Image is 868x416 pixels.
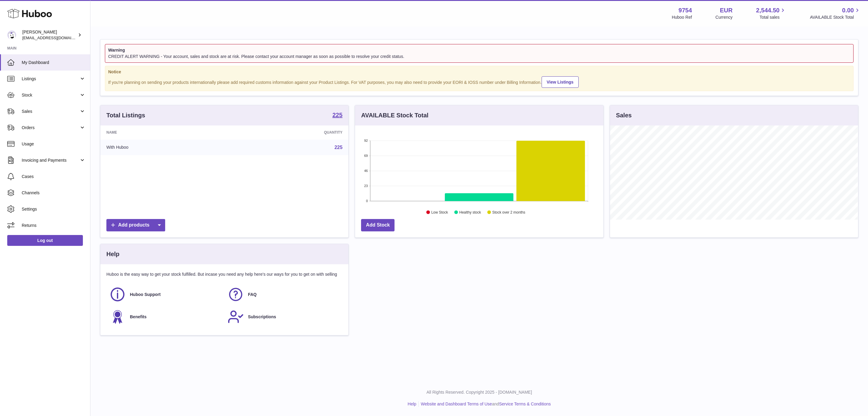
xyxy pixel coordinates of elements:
span: Subscriptions [248,314,276,320]
a: Subscriptions [228,309,340,325]
span: 0.00 [842,6,854,14]
span: Settings [22,206,86,212]
a: Log out [7,235,83,246]
td: With Huboo [100,140,231,155]
span: 2,544.50 [756,6,780,14]
a: Benefits [109,309,222,325]
span: FAQ [248,292,257,297]
text: 92 [364,139,368,143]
img: info@fieldsluxury.london [7,30,16,40]
span: Stock [22,92,79,98]
text: Stock over 2 months [492,210,525,214]
span: Usage [22,141,86,147]
span: AVAILABLE Stock Total [810,14,861,20]
span: Returns [22,223,86,228]
span: Huboo Support [130,292,161,297]
a: View Listings [542,76,579,88]
a: Huboo Support [109,286,222,303]
span: Total sales [759,14,786,20]
span: Orders [22,125,79,131]
h3: AVAILABLE Stock Total [361,111,428,119]
span: [EMAIL_ADDRESS][DOMAIN_NAME] [22,35,89,40]
a: 0.00 AVAILABLE Stock Total [810,6,861,20]
h3: Help [106,250,119,258]
a: Add Stock [361,219,395,231]
th: Quantity [231,125,348,139]
span: Sales [22,109,79,114]
text: 23 [364,184,368,188]
div: Huboo Ref [672,14,692,20]
a: Add products [106,219,165,231]
text: 0 [366,199,368,203]
div: CREDIT ALERT WARNING - Your account, sales and stock are at risk. Please contact your account man... [108,54,850,59]
a: Service Terms & Conditions [499,402,551,406]
h3: Sales [616,111,632,119]
div: [PERSON_NAME] [22,29,77,41]
li: and [419,401,551,407]
span: Listings [22,76,79,82]
span: Benefits [130,314,146,320]
text: Low Stock [431,210,448,214]
th: Name [100,125,231,139]
p: Huboo is the easy way to get your stock fulfilled. But incase you need any help here's our ways f... [106,272,342,277]
span: Cases [22,174,86,179]
div: Currency [715,14,733,20]
h3: Total Listings [106,111,145,119]
text: Healthy stock [459,210,481,214]
strong: 9754 [678,6,692,14]
a: 225 [335,145,343,150]
a: FAQ [228,286,340,303]
span: Invoicing and Payments [22,157,79,163]
div: If you're planning on sending your products internationally please add required customs informati... [108,76,850,88]
strong: Notice [108,69,850,75]
span: My Dashboard [22,60,86,65]
a: Help [408,402,417,406]
span: Channels [22,190,86,196]
a: 2,544.50 Total sales [756,6,787,20]
strong: EUR [720,6,732,14]
text: 69 [364,154,368,158]
strong: Warning [108,47,850,53]
a: 225 [332,112,342,119]
text: 46 [364,169,368,173]
p: All Rights Reserved. Copyright 2025 - [DOMAIN_NAME] [95,389,863,395]
a: Website and Dashboard Terms of Use [421,402,492,406]
strong: 225 [332,112,342,118]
